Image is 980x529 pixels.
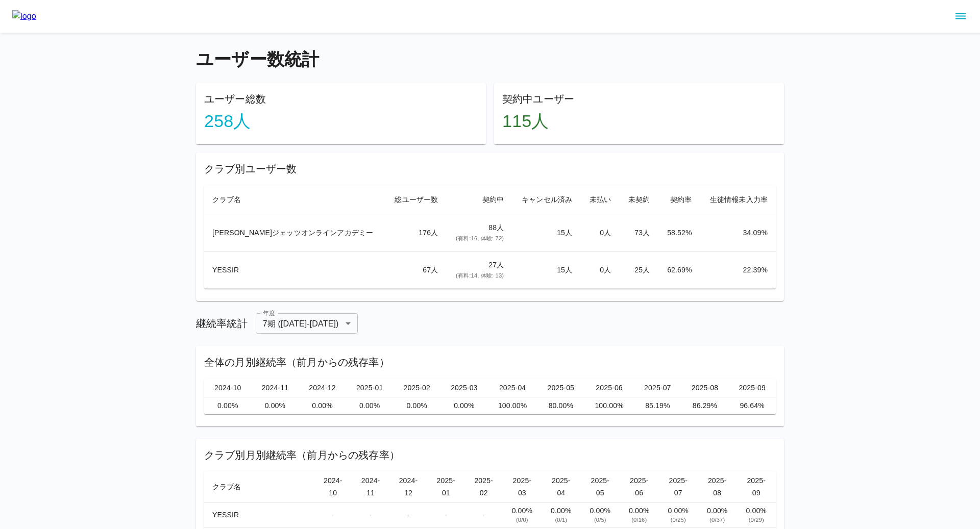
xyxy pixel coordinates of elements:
[512,185,580,214] th: キャンセル済み
[446,214,512,251] td: 88 人
[389,471,427,502] th: 2024-12
[252,397,299,414] td: 0.00%
[440,379,488,397] th: 2025-03
[204,214,385,251] td: [PERSON_NAME]ジェッツオンラインアカデミー
[681,397,729,414] td: 86.29%
[263,309,275,317] label: 年度
[299,379,346,397] th: 2024-12
[204,397,252,414] td: 0.00%
[314,471,352,502] th: 2024-10
[503,471,542,502] th: 2025-03
[584,397,634,414] td: 100.00%
[700,214,776,251] td: 34.09 %
[728,397,776,414] td: 96.64%
[204,354,776,370] h6: 全体の月別継続率（前月からの残存率）
[628,516,650,524] div: ( 0 / 16 )
[346,397,394,414] td: 0.00%
[667,516,690,524] div: ( 0 / 25 )
[512,214,580,251] td: 15 人
[728,379,776,397] th: 2025-09
[196,315,248,332] h6: 継続率統計
[204,251,385,289] td: YESSIR
[502,91,776,107] h6: 契約中ユーザー
[407,511,410,519] span: -
[681,379,729,397] th: 2025-08
[256,313,358,334] div: 7期 ([DATE]-[DATE])
[620,471,658,502] th: 2025-06
[580,214,619,251] td: 0 人
[589,516,611,524] div: ( 0 / 5 )
[628,506,650,516] div: 0.00 %
[456,272,504,279] span: (有料: 14 , 体験: 13 )
[658,185,700,214] th: 契約率
[706,516,728,524] div: ( 0 / 37 )
[698,471,737,502] th: 2025-08
[512,251,580,289] td: 15 人
[482,511,485,519] span: -
[511,506,533,516] div: 0.00 %
[196,49,784,70] h4: ユーザー数統計
[393,397,440,414] td: 0.00%
[619,251,658,289] td: 25 人
[737,471,776,502] th: 2025-09
[700,185,776,214] th: 生徒情報未入力率
[537,397,585,414] td: 80.00%
[299,397,346,414] td: 0.00%
[12,10,36,22] img: logo
[204,502,314,527] td: YESSIR
[446,251,512,289] td: 27 人
[204,379,252,397] th: 2024-10
[581,471,620,502] th: 2025-05
[619,185,658,214] th: 未契約
[667,506,690,516] div: 0.00 %
[745,516,768,524] div: ( 0 / 29 )
[658,251,700,289] td: 62.69 %
[502,111,776,132] h4: 115 人
[700,251,776,289] td: 22.39 %
[204,111,478,132] h4: 258 人
[352,471,389,502] th: 2024-11
[584,379,634,397] th: 2025-06
[488,397,537,414] td: 100.00%
[634,397,681,414] td: 85.19%
[440,397,488,414] td: 0.00%
[385,185,446,214] th: 総ユーザー数
[952,8,969,25] button: sidemenu
[445,511,447,519] span: -
[427,471,465,502] th: 2025-01
[634,379,681,397] th: 2025-07
[332,511,334,519] span: -
[589,506,611,516] div: 0.00 %
[393,379,440,397] th: 2025-02
[370,511,372,519] span: -
[580,185,619,214] th: 未払い
[488,379,537,397] th: 2025-04
[465,471,503,502] th: 2025-02
[511,516,533,524] div: ( 0 / 0 )
[542,471,580,502] th: 2025-04
[456,235,504,241] span: (有料: 16 , 体験: 72 )
[659,471,698,502] th: 2025-07
[706,506,728,516] div: 0.00 %
[204,161,776,177] h6: クラブ別ユーザー数
[537,379,585,397] th: 2025-05
[252,379,299,397] th: 2024-11
[385,214,446,251] td: 176 人
[204,471,314,502] th: クラブ名
[580,251,619,289] td: 0 人
[204,447,776,463] h6: クラブ別月別継続率（前月からの残存率）
[745,506,768,516] div: 0.00 %
[346,379,394,397] th: 2025-01
[619,214,658,251] td: 73 人
[550,516,572,524] div: ( 0 / 1 )
[204,185,385,214] th: クラブ名
[550,506,572,516] div: 0.00 %
[446,185,512,214] th: 契約中
[204,91,478,107] h6: ユーザー総数
[658,214,700,251] td: 58.52 %
[385,251,446,289] td: 67 人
